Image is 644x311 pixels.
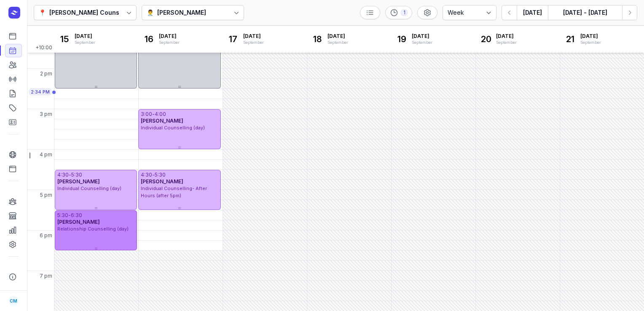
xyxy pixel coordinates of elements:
span: [DATE] [243,33,264,40]
span: 5 pm [40,192,52,198]
div: September [159,40,180,46]
div: 21 [563,32,577,46]
span: [PERSON_NAME] [141,118,183,124]
span: 7 pm [40,273,52,279]
div: - [152,111,155,118]
div: 📍 [39,8,46,18]
div: September [327,40,348,46]
span: [DATE] [496,33,517,40]
div: 4:00 [155,111,166,118]
span: Individual Counselling (day) [57,185,121,191]
div: - [68,212,71,219]
div: 19 [395,32,408,46]
div: 18 [311,32,324,46]
div: 5:30 [71,172,82,178]
div: 5:30 [57,212,68,219]
div: 20 [479,32,493,46]
div: 16 [142,32,156,46]
span: [PERSON_NAME] [141,178,183,185]
div: September [580,40,601,46]
div: 4:30 [57,172,69,178]
span: 3 pm [40,111,52,118]
span: Relationship Counselling (day) [57,226,129,232]
div: 17 [226,32,240,46]
div: 5:30 [155,172,166,178]
span: CM [10,296,17,306]
span: [DATE] [159,33,180,40]
div: [PERSON_NAME] Counselling [49,8,136,18]
span: [DATE] [327,33,348,40]
span: 6 pm [40,232,52,239]
div: September [243,40,264,46]
span: 2:34 PM [31,88,50,95]
div: September [75,40,95,46]
div: 👨‍⚕️ [147,8,154,18]
span: [PERSON_NAME] [57,219,100,225]
span: 2 pm [40,70,52,77]
div: 6:30 [71,212,82,219]
div: 3:00 [141,111,152,118]
div: - [69,172,71,178]
div: 1 [401,9,408,16]
div: September [496,40,517,46]
span: [DATE] [75,33,95,40]
span: [PERSON_NAME] [57,178,100,185]
button: [DATE] - [DATE] [548,5,622,20]
div: 15 [58,32,71,46]
span: Individual Counselling- After Hours (after 5pm) [141,185,207,198]
span: 4 pm [40,151,52,158]
span: [DATE] [580,33,601,40]
span: [DATE] [412,33,432,40]
button: [DATE] [517,5,548,20]
span: +10:00 [35,44,54,53]
span: Individual Counselling (day) [141,125,205,131]
div: [PERSON_NAME] [157,8,206,18]
div: September [412,40,432,46]
div: - [152,172,155,178]
div: 4:30 [141,172,152,178]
